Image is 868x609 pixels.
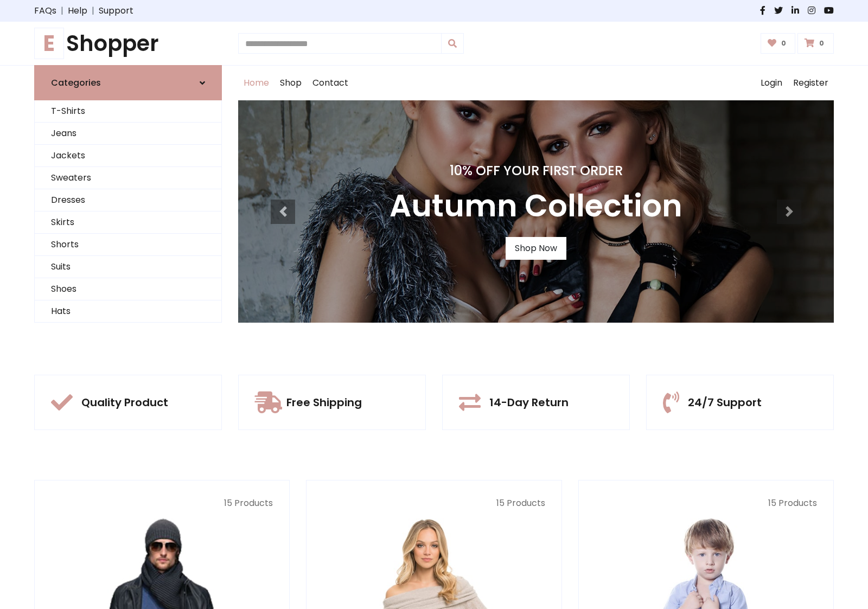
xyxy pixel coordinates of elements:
h5: Quality Product [81,396,168,409]
a: Sweaters [35,167,221,189]
p: 15 Products [595,497,817,510]
a: Jackets [35,145,221,167]
a: Hats [35,300,221,323]
a: Categories [34,65,222,100]
p: 15 Products [323,497,545,510]
a: Register [788,66,834,100]
a: EShopper [34,30,222,56]
h5: Free Shipping [286,396,362,409]
h5: 14-Day Return [489,396,569,409]
a: Shoes [35,278,221,300]
p: 15 Products [51,497,273,510]
h6: Categories [51,78,101,88]
h5: 24/7 Support [688,396,762,409]
span: 0 [778,39,789,48]
h4: 10% Off Your First Order [390,163,682,179]
h3: Autumn Collection [390,188,682,224]
a: Jeans [35,123,221,145]
a: Login [755,66,788,100]
a: Dresses [35,189,221,211]
a: Contact [307,66,354,100]
a: Shop [275,66,307,100]
a: T-Shirts [35,100,221,123]
span: | [87,4,99,17]
a: Support [99,4,133,17]
a: 0 [761,33,796,54]
span: | [56,4,68,17]
span: E [34,28,64,59]
a: Suits [35,256,221,278]
a: FAQs [34,4,56,17]
h1: Shopper [34,30,222,56]
span: 0 [816,39,827,48]
a: Skirts [35,211,221,234]
a: Shop Now [506,237,566,260]
a: Shorts [35,234,221,256]
a: Home [238,66,275,100]
a: Help [68,4,87,17]
a: 0 [797,33,834,54]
